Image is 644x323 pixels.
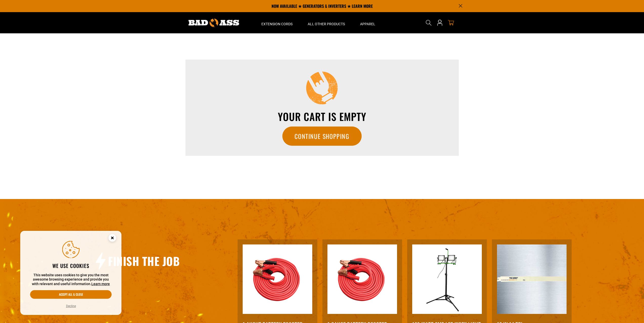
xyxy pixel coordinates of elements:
[65,304,77,309] button: Decline
[497,244,567,314] img: 12 In 14 TPI Metal/Wood/Rubber Cutting Recip Blade
[308,22,345,26] span: All Other Products
[199,111,445,121] h3: Your cart is empty
[412,244,482,314] img: features
[282,127,361,146] a: Continue Shopping
[30,290,112,299] button: Accept all & close
[254,12,300,33] summary: Extension Cords
[327,244,397,314] img: orange
[360,22,375,26] span: Apparel
[189,19,239,27] img: Bad Ass Extension Cords
[243,244,312,314] img: features
[30,262,112,269] h2: We use cookies
[425,19,433,27] summary: Search
[108,254,180,268] h2: Finish The Job
[352,12,383,33] summary: Apparel
[30,273,112,286] p: This website uses cookies to give you the most awesome browsing experience and provide you with r...
[91,282,110,286] a: Learn more
[300,12,352,33] summary: All Other Products
[261,22,293,26] span: Extension Cords
[20,231,121,315] aside: Cookie Consent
